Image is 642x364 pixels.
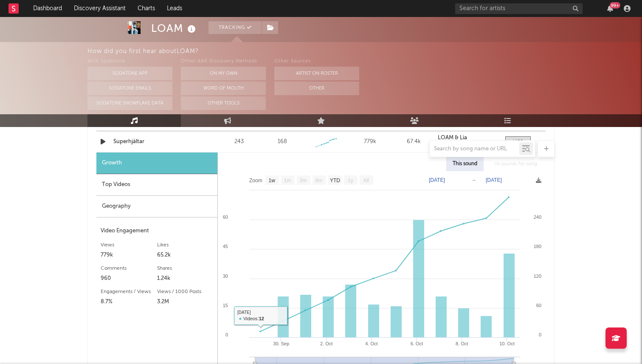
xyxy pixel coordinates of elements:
text: [DATE] [429,177,445,183]
div: Video Engagement [101,226,213,236]
div: Top Videos [96,174,217,196]
input: Search by song name or URL [430,146,519,152]
div: Growth [96,152,217,174]
a: LOAM & Lia [438,135,497,141]
text: 120 [534,274,541,279]
button: On My Own [181,67,266,80]
text: 1y [348,178,353,183]
div: 3.2M [157,297,214,307]
div: 67.4k [394,138,434,146]
text: 6. Oct [411,341,423,346]
div: Shares [157,263,214,274]
button: Word Of Mouth [181,82,266,95]
div: Comments [101,263,157,274]
text: 15 [223,303,228,308]
text: 10. Oct [499,341,514,346]
text: 60 [223,214,228,220]
text: 30. Sep [273,341,289,346]
text: 0 [225,332,228,337]
div: 1.24k [157,274,214,284]
div: 960 [101,274,157,284]
div: 8.7% [101,297,157,307]
input: Search for artists [455,3,583,14]
div: Geography [96,196,217,217]
button: Sodatone App [87,67,172,80]
text: 4. Oct [365,341,377,346]
button: Sodatone Snowflake Data [87,96,172,110]
div: LOAM [151,21,198,35]
button: 99+ [607,5,613,12]
div: All sounds for song [488,157,543,171]
text: 45 [223,244,228,249]
text: 0 [539,332,541,337]
button: Artist on Roster [274,67,359,80]
button: Tracking [208,21,262,34]
text: 6m [315,178,323,183]
text: 60 [536,303,541,308]
text: 8. Oct [456,341,468,346]
text: 180 [534,244,541,249]
div: Other Sources [274,56,359,67]
div: This sound [446,157,484,171]
div: Engagements / Views [101,287,157,297]
div: 65.2k [157,250,214,260]
text: 240 [534,214,541,220]
div: Likes [157,240,214,250]
div: With Sodatone [87,56,172,67]
text: [DATE] [486,177,502,183]
button: Other [274,82,359,95]
button: Other Tools [181,96,266,110]
text: YTD [330,178,340,183]
div: 779k [350,138,390,146]
button: Sodatone Emails [87,82,172,95]
text: Zoom [249,178,262,183]
div: Views [101,240,157,250]
text: 2. Oct [320,341,332,346]
div: Other A&R Discovery Methods [181,56,266,67]
text: All [363,178,369,183]
text: 1w [269,178,276,183]
div: Views / 1000 Posts [157,287,214,297]
div: 99 + [610,2,620,8]
text: 1m [284,178,291,183]
div: 243 [219,138,259,146]
div: 168 [278,138,287,146]
text: → [471,177,476,183]
text: 3m [300,178,307,183]
text: 30 [223,274,228,279]
div: 779k [101,250,157,260]
div: How did you first hear about LOAM ? [87,46,642,56]
a: Superhjältar [113,138,202,146]
strong: LOAM & Lia [438,135,467,141]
